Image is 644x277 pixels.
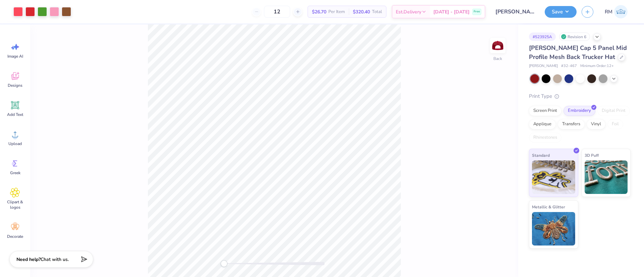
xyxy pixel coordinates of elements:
span: Clipart & logos [4,199,26,210]
img: Standard [532,160,575,194]
span: Standard [532,152,550,159]
a: RM [602,5,631,18]
span: RM [605,8,612,16]
div: Print Type [529,92,631,100]
div: Foil [607,119,623,129]
span: Decorate [7,234,23,239]
div: Applique [529,119,556,129]
input: – – [264,6,290,18]
input: Untitled Design [490,5,540,18]
div: # 523925A [529,32,556,41]
div: Transfers [558,119,585,129]
img: 3D Puff [585,160,628,194]
span: Minimum Order: 12 + [580,63,614,69]
span: Free [474,9,480,14]
img: Roberta Manuel [614,5,628,18]
span: 3D Puff [585,152,599,159]
div: Rhinestones [529,133,561,143]
div: Screen Print [529,106,561,116]
div: Digital Print [597,106,630,116]
div: Revision 6 [559,32,590,41]
span: $26.70 [312,8,326,15]
span: Image AI [7,54,23,59]
span: # 32-467 [561,63,577,69]
div: Back [493,56,502,62]
div: Accessibility label [221,260,227,267]
span: Designs [8,83,22,88]
span: Per Item [328,8,345,15]
img: Back [491,39,504,52]
strong: Need help? [16,256,41,263]
div: Embroidery [563,106,595,116]
span: [PERSON_NAME] Cap 5 Panel Mid Profile Mesh Back Trucker Hat [529,44,627,61]
span: Est. Delivery [396,8,421,15]
span: Metallic & Glitter [532,203,565,210]
span: $320.40 [353,8,370,15]
span: [DATE] - [DATE] [433,8,470,15]
span: Chat with us. [41,256,69,263]
div: Vinyl [587,119,605,129]
button: Save [545,6,577,18]
img: Metallic & Glitter [532,212,575,246]
span: Total [372,8,382,15]
span: [PERSON_NAME] [529,63,558,69]
span: Greek [10,170,20,176]
span: Upload [8,141,22,146]
span: Add Text [7,112,23,117]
